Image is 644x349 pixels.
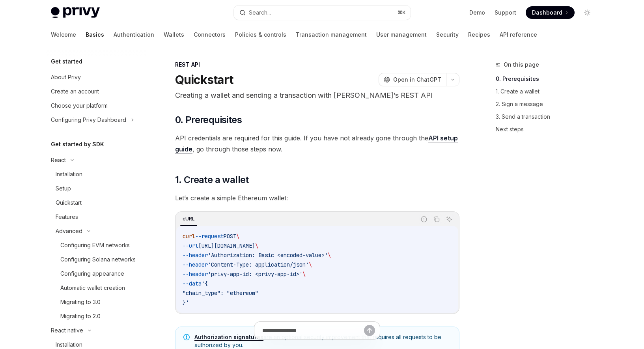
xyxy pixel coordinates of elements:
[56,226,82,236] div: Advanced
[183,233,195,240] span: curl
[45,295,146,309] a: Migrating to 3.0
[444,214,454,224] button: Ask AI
[60,255,136,264] div: Configuring Solana networks
[504,60,539,69] span: On this page
[195,233,224,240] span: --request
[60,283,125,293] div: Automatic wallet creation
[496,85,600,98] a: 1. Create a wallet
[208,252,328,259] span: 'Authorization: Basic <encoded-value>'
[496,98,600,110] a: 2. Sign a message
[393,76,441,84] span: Open in ChatGPT
[581,6,594,19] button: Toggle dark mode
[114,25,154,44] a: Authentication
[51,326,83,335] div: React native
[175,73,233,87] h1: Quickstart
[309,261,312,268] span: \
[364,325,375,336] button: Send message
[180,214,197,224] div: cURL
[235,25,286,44] a: Policies & controls
[249,8,271,17] div: Search...
[45,238,146,252] a: Configuring EVM networks
[234,6,411,20] button: Search...⌘K
[175,192,459,203] span: Let’s create a simple Ethereum wallet:
[60,269,124,278] div: Configuring appearance
[495,9,516,17] a: Support
[56,184,71,193] div: Setup
[183,261,208,268] span: --header
[175,61,459,69] div: REST API
[45,196,146,210] a: Quickstart
[51,57,82,66] h5: Get started
[302,271,306,278] span: \
[328,252,331,259] span: \
[532,9,562,17] span: Dashboard
[198,242,255,249] span: [URL][DOMAIN_NAME]
[236,233,239,240] span: \
[56,212,78,222] div: Features
[56,170,82,179] div: Installation
[164,25,184,44] a: Wallets
[51,25,76,44] a: Welcome
[496,123,600,136] a: Next steps
[45,267,146,281] a: Configuring appearance
[183,242,198,249] span: --url
[45,70,146,84] a: About Privy
[45,181,146,196] a: Setup
[436,25,459,44] a: Security
[255,242,258,249] span: \
[51,101,108,110] div: Choose your platform
[51,73,81,82] div: About Privy
[496,73,600,85] a: 0. Prerequisites
[60,241,130,250] div: Configuring EVM networks
[51,7,100,18] img: light logo
[208,261,309,268] span: 'Content-Type: application/json'
[183,289,258,297] span: "chain_type": "ethereum"
[431,214,442,224] button: Copy the contents from the code block
[194,25,226,44] a: Connectors
[60,312,101,321] div: Migrating to 2.0
[45,309,146,323] a: Migrating to 2.0
[183,252,208,259] span: --header
[183,299,189,306] span: }'
[51,155,66,165] div: React
[419,214,429,224] button: Report incorrect code
[496,110,600,123] a: 3. Send a transaction
[469,9,485,17] a: Demo
[51,140,104,149] h5: Get started by SDK
[379,73,446,86] button: Open in ChatGPT
[175,174,249,186] span: 1. Create a wallet
[175,90,459,101] p: Creating a wallet and sending a transaction with [PERSON_NAME]’s REST API
[45,210,146,224] a: Features
[45,167,146,181] a: Installation
[56,198,82,207] div: Quickstart
[183,271,208,278] span: --header
[51,115,126,125] div: Configuring Privy Dashboard
[60,297,101,307] div: Migrating to 3.0
[183,280,202,287] span: --data
[45,281,146,295] a: Automatic wallet creation
[202,280,208,287] span: '{
[175,114,242,126] span: 0. Prerequisites
[526,6,575,19] a: Dashboard
[51,87,99,96] div: Create an account
[45,84,146,99] a: Create an account
[296,25,367,44] a: Transaction management
[86,25,104,44] a: Basics
[175,133,459,155] span: API credentials are required for this guide. If you have not already gone through the , go throug...
[208,271,302,278] span: 'privy-app-id: <privy-app-id>'
[376,25,427,44] a: User management
[500,25,537,44] a: API reference
[398,9,406,16] span: ⌘ K
[45,99,146,113] a: Choose your platform
[45,252,146,267] a: Configuring Solana networks
[468,25,490,44] a: Recipes
[224,233,236,240] span: POST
